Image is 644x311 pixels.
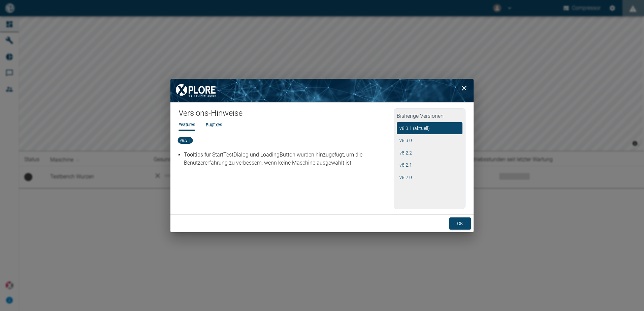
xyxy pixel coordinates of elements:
[170,79,474,102] img: background image
[397,134,462,147] button: v8.3.0
[397,122,462,135] button: v8.3.1 (aktuell)
[206,122,222,128] li: Bugfixes
[184,151,392,167] p: Tooltips für StartTestDialog und LoadingButton wurden hinzugefügt, um die Benutzererfahrung zu ve...
[178,137,193,144] span: v8.3.1
[449,217,471,230] button: ok
[179,122,195,128] li: Features
[397,111,462,122] h2: Bisherige Versionen
[457,81,471,95] button: close
[397,147,462,159] button: v8.2.2
[397,159,462,171] button: v8.2.1
[397,171,462,184] button: v8.2.0
[170,79,221,102] img: XPLORE Logo
[179,108,394,122] h1: Versions-Hinweise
